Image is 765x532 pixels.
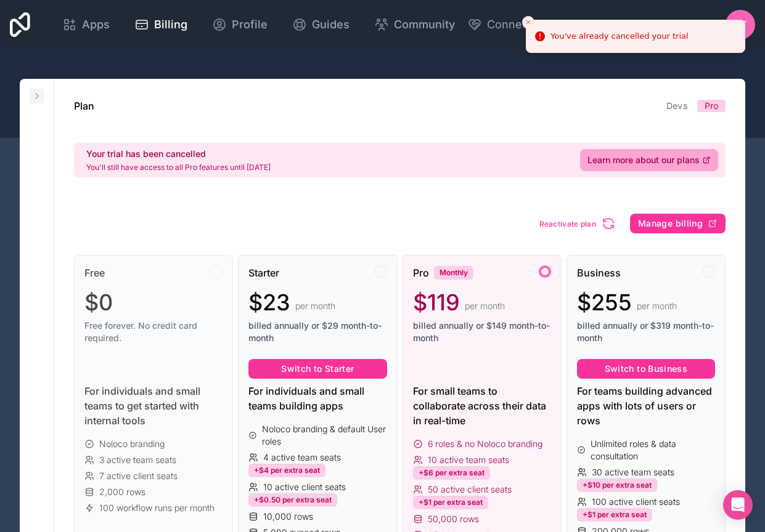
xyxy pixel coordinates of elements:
[413,496,488,509] div: +$1 per extra seat
[577,320,715,344] span: billed annually or $319 month-to-month
[263,510,313,523] span: 10,000 rows
[413,466,490,480] div: +$6 per extra seat
[282,11,359,38] a: Guides
[522,16,534,28] button: Close toast
[74,99,94,113] h1: Plan
[580,149,718,171] a: Learn more about our plans
[263,451,341,464] span: 4 active team seats
[591,438,715,462] span: Unlimited roles & data consultation
[577,384,715,428] div: For teams building advanced apps with lots of users or rows
[428,454,509,466] span: 10 active team seats
[99,486,145,498] span: 2,000 rows
[84,384,223,428] div: For individuals and small teams to get started with internal tools
[428,483,512,496] span: 50 active client seats
[248,359,387,379] button: Switch to Starter
[232,16,268,33] span: Profile
[577,359,715,379] button: Switch to Business
[428,438,542,450] span: 6 roles & no Noloco branding
[394,16,455,33] span: Community
[637,300,677,312] span: per month
[86,148,271,160] h2: Your trial has been cancelled
[550,30,689,42] div: You've already cancelled your trial
[263,481,346,493] span: 10 active client seats
[413,384,551,428] div: For small teams to collaborate across their data in real-time
[248,384,387,413] div: For individuals and small teams building apps
[154,16,187,33] span: Billing
[312,16,350,33] span: Guides
[248,265,279,280] span: Starter
[577,478,657,492] div: +$10 per extra seat
[666,100,687,111] a: Devs
[535,212,621,235] button: Reactivate plan
[248,320,387,344] span: billed annually or $29 month-to-month
[434,266,473,280] div: Monthly
[86,163,271,172] p: You'll still have access to all Pro features until [DATE]
[577,290,632,315] span: $255
[99,502,215,514] span: 100 workflow runs per month
[84,290,113,315] span: $0
[295,300,335,312] span: per month
[592,496,680,508] span: 100 active client seats
[428,513,479,525] span: 50,000 rows
[99,438,165,450] span: Noloco branding
[99,454,176,466] span: 3 active team seats
[587,154,700,166] span: Learn more about our plans
[125,11,197,38] a: Billing
[638,218,703,229] span: Manage billing
[539,219,597,228] span: Reactivate plan
[84,320,223,344] span: Free forever. No credit card required.
[413,265,429,280] span: Pro
[364,11,465,38] a: Community
[487,16,611,33] span: Connect with an Expert
[592,466,674,478] span: 30 active team seats
[202,11,277,38] a: Profile
[467,16,611,33] button: Connect with an Expert
[82,16,110,33] span: Apps
[262,423,387,448] span: Noloco branding & default User roles
[52,11,120,38] a: Apps
[248,290,290,315] span: $23
[413,290,460,315] span: $119
[577,265,621,280] span: Business
[577,508,652,522] div: +$1 per extra seat
[705,100,718,112] span: Pro
[248,493,337,507] div: +$0.50 per extra seat
[248,464,325,477] div: +$4 per extra seat
[99,470,178,482] span: 7 active client seats
[84,265,105,280] span: Free
[630,214,726,233] button: Manage billing
[465,300,505,312] span: per month
[723,490,753,520] div: Open Intercom Messenger
[413,320,551,344] span: billed annually or $149 month-to-month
